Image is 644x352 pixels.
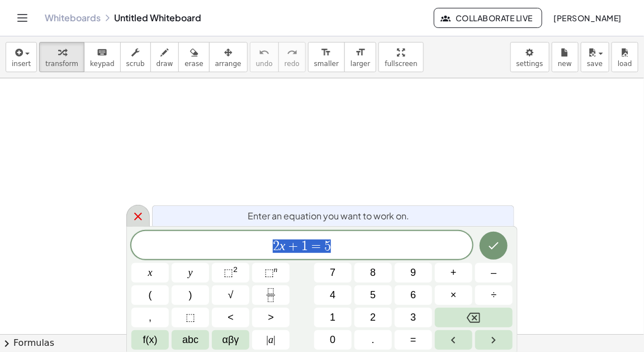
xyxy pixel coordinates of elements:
[410,265,416,280] span: 9
[274,265,278,274] sup: n
[410,310,416,325] span: 3
[475,263,513,283] button: Minus
[188,265,193,280] span: y
[256,60,273,68] span: undo
[308,240,324,253] span: =
[395,308,432,327] button: 3
[39,42,84,72] button: transform
[267,334,269,345] span: |
[90,60,115,68] span: keypad
[273,240,280,253] span: 2
[248,209,409,223] span: Enter an equation you want to work on.
[378,42,423,72] button: fullscreen
[120,42,151,72] button: scrub
[510,42,550,72] button: settings
[259,46,269,59] i: undo
[308,42,345,72] button: format_sizesmaller
[264,267,274,278] span: ⬚
[131,263,169,283] button: x
[212,263,249,283] button: Squared
[131,308,169,327] button: ,
[209,42,248,72] button: arrange
[268,310,274,325] span: >
[150,42,179,72] button: draw
[435,263,472,283] button: Plus
[544,8,631,28] button: [PERSON_NAME]
[172,285,209,305] button: )
[395,330,432,350] button: Equals
[435,330,472,350] button: Left arrow
[612,42,638,72] button: load
[6,42,37,72] button: insert
[250,42,279,72] button: undoundo
[451,265,457,280] span: +
[222,332,239,348] span: αβγ
[370,310,376,325] span: 2
[228,310,234,325] span: <
[212,330,249,350] button: Greek alphabet
[351,60,370,68] span: larger
[410,288,416,303] span: 6
[370,265,376,280] span: 8
[354,308,392,327] button: 2
[45,12,101,24] a: Whiteboards
[172,330,209,350] button: Alphabet
[443,13,533,23] span: Collaborate Live
[314,263,352,283] button: 7
[131,330,169,350] button: Functions
[126,60,145,68] span: scrub
[354,330,392,350] button: .
[451,288,457,303] span: ×
[278,42,306,72] button: redoredo
[273,334,276,345] span: |
[149,288,152,303] span: (
[321,46,332,59] i: format_size
[372,332,375,348] span: .
[435,285,472,305] button: Times
[157,60,173,68] span: draw
[314,60,339,68] span: smaller
[581,42,609,72] button: save
[558,60,572,68] span: new
[182,332,198,348] span: abc
[324,240,331,253] span: 5
[233,265,238,274] sup: 2
[252,263,290,283] button: Superscript
[212,285,249,305] button: Square root
[143,332,158,348] span: f(x)
[314,285,352,305] button: 4
[148,265,153,280] span: x
[45,60,78,68] span: transform
[286,240,302,253] span: +
[287,46,297,59] i: redo
[475,285,513,305] button: Divide
[172,263,209,283] button: y
[267,332,276,348] span: a
[354,285,392,305] button: 5
[212,308,249,327] button: Less than
[285,60,300,68] span: redo
[491,265,496,280] span: –
[395,285,432,305] button: 6
[186,310,195,325] span: ⬚
[553,13,622,23] span: [PERSON_NAME]
[370,288,376,303] span: 5
[330,310,335,325] span: 1
[228,288,234,303] span: √
[184,60,203,68] span: erase
[252,330,290,350] button: Absolute value
[215,60,241,68] span: arrange
[314,330,352,350] button: 0
[12,60,31,68] span: insert
[355,46,366,59] i: format_size
[491,288,497,303] span: ÷
[330,332,335,348] span: 0
[354,263,392,283] button: 8
[189,288,192,303] span: )
[434,8,542,28] button: Collaborate Live
[395,263,432,283] button: 9
[618,60,632,68] span: load
[252,285,290,305] button: Fraction
[178,42,209,72] button: erase
[252,308,290,327] button: Greater than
